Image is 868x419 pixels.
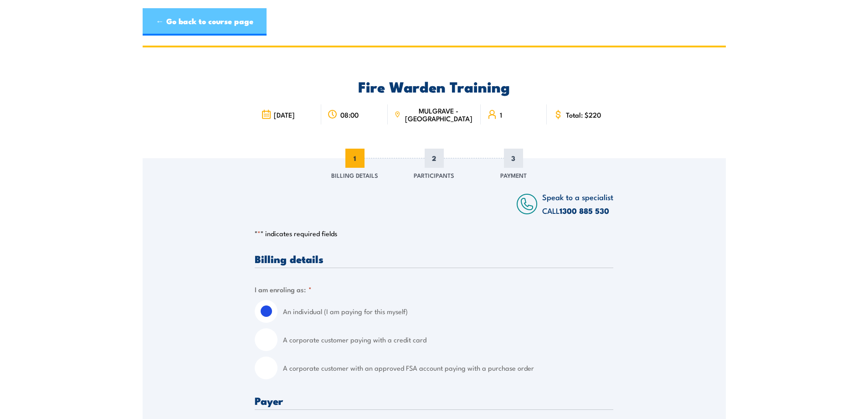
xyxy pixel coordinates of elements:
label: An individual (I am paying for this myself) [283,300,613,323]
span: [DATE] [274,111,295,119]
span: Payment [500,171,527,180]
span: Participants [414,171,454,180]
h2: Fire Warden Training [255,80,613,93]
legend: I am enroling as: [255,284,312,295]
span: 1 [345,149,365,168]
p: " " indicates required fields [255,229,613,238]
span: Billing Details [331,171,378,180]
span: 3 [504,149,523,168]
span: Total: $220 [566,111,601,119]
a: 1300 885 530 [560,205,609,217]
label: A corporate customer paying with a credit card [283,328,613,351]
h3: Billing details [255,253,613,264]
label: A corporate customer with an approved FSA account paying with a purchase order [283,357,613,379]
span: 2 [425,149,444,168]
a: ← Go back to course page [143,8,267,36]
span: MULGRAVE - [GEOGRAPHIC_DATA] [403,107,474,122]
span: Speak to a specialist CALL [542,191,613,216]
span: 1 [500,111,502,119]
span: 08:00 [340,111,359,119]
h3: Payer [255,395,613,406]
